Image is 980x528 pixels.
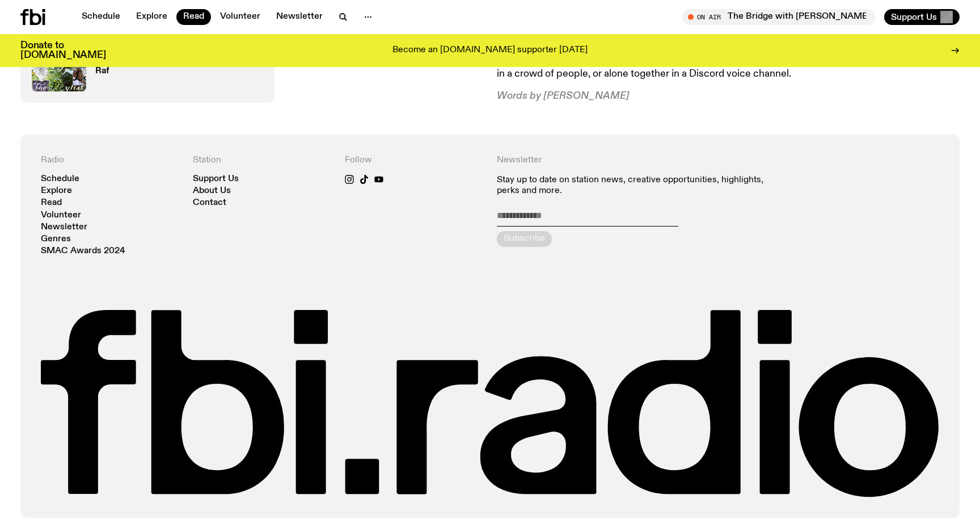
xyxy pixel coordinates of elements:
a: Volunteer [41,211,81,220]
button: On AirThe Bridge with [PERSON_NAME] [682,9,875,25]
a: SMAC Awards 2024 [41,247,125,255]
a: Contact [193,199,226,207]
h4: Newsletter [497,155,787,166]
h4: Station [193,155,331,166]
a: Schedule [41,175,79,183]
p: Become an [DOMAIN_NAME] supporter [DATE] [392,45,588,56]
h4: Follow [345,155,483,166]
h4: Radio [41,155,179,166]
a: Support Us [193,175,239,183]
a: Volunteer [213,9,267,25]
a: Read [41,199,62,207]
p: Stay up to date on station news, creative opportunities, highlights, perks and more. [497,175,787,196]
a: Explore [41,187,72,195]
a: Newsletter [41,223,87,232]
button: Subscribe [497,231,552,247]
a: About Us [193,187,231,195]
a: Read [176,9,211,25]
button: Support Us [884,9,960,25]
p: Words by [PERSON_NAME] [497,90,823,103]
h3: Donate to [DOMAIN_NAME] [20,41,106,60]
a: Newsletter [269,9,330,25]
a: Genres [41,235,71,244]
a: Explore [129,9,174,25]
a: Schedule [75,9,127,25]
span: Support Us [891,12,937,22]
